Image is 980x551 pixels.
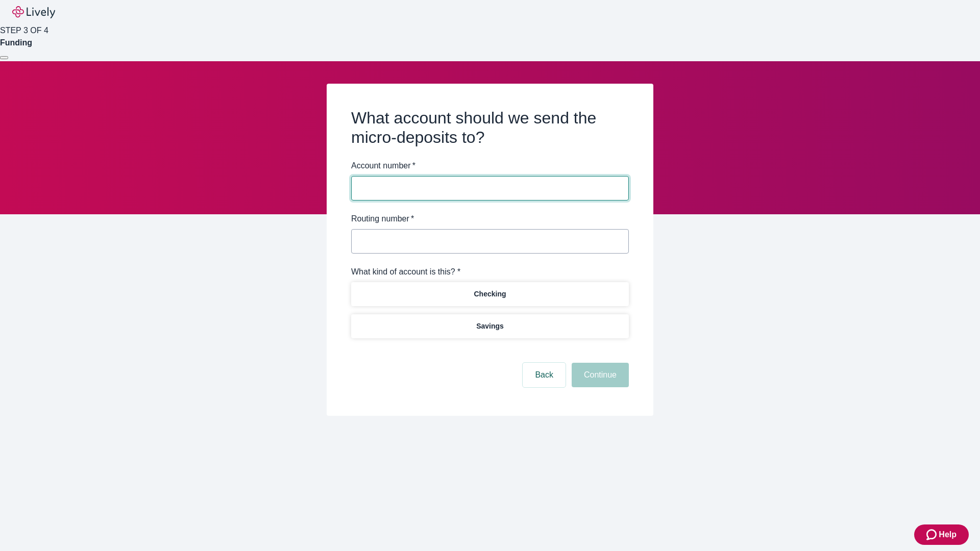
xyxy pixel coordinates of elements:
[474,289,506,299] p: Checking
[351,108,629,147] h2: What account should we send the micro-deposits to?
[926,529,939,541] svg: Zendesk support icon
[523,363,566,387] button: Back
[939,529,957,541] span: Help
[476,321,504,332] p: Savings
[351,160,415,172] label: Account number
[351,314,629,338] button: Savings
[351,266,460,278] label: What kind of account is this? *
[351,213,414,225] label: Routing number
[12,6,55,18] img: Lively
[351,282,629,306] button: Checking
[914,524,969,545] button: Zendesk support iconHelp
